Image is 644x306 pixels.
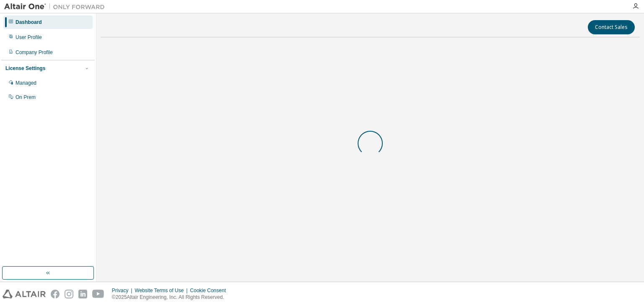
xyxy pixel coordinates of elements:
[16,34,42,41] div: User Profile
[588,20,635,34] button: Contact Sales
[3,290,46,298] img: altair_logo.svg
[135,287,190,294] div: Website Terms of Use
[112,294,231,301] p: © 2025 Altair Engineering, Inc. All Rights Reserved.
[92,290,104,298] img: youtube.svg
[51,290,60,298] img: facebook.svg
[112,287,135,294] div: Privacy
[4,3,109,11] img: Altair One
[5,65,45,72] div: License Settings
[190,287,231,294] div: Cookie Consent
[16,49,53,56] div: Company Profile
[16,94,36,101] div: On Prem
[78,290,87,298] img: linkedin.svg
[16,19,42,26] div: Dashboard
[65,290,73,298] img: instagram.svg
[16,80,36,86] div: Managed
